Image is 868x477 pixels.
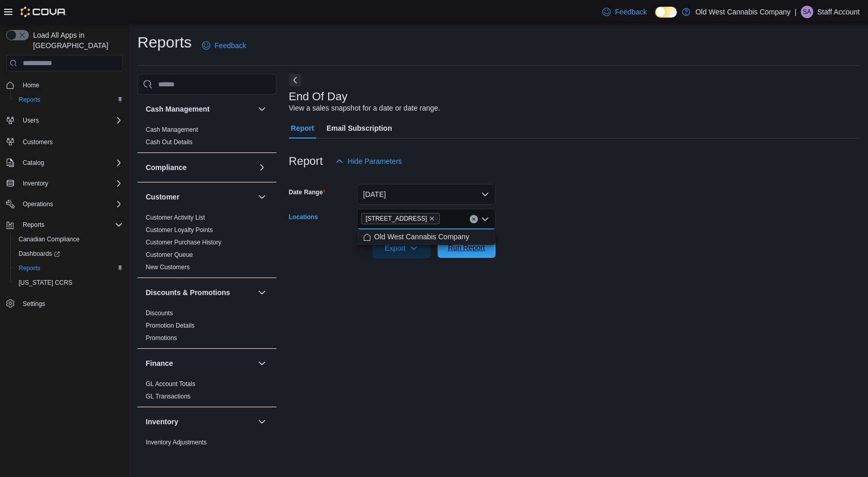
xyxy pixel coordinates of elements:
[615,7,646,17] span: Feedback
[19,136,57,148] a: Customers
[146,334,177,342] a: Promotions
[357,229,495,244] button: Old West Cannabis Company
[14,248,64,260] a: Dashboards
[438,237,495,258] button: Run Report
[23,138,53,146] span: Customers
[19,264,40,272] span: Reports
[23,116,39,125] span: Users
[10,93,127,107] button: Reports
[23,200,53,208] span: Operations
[146,451,230,458] a: Inventory by Product Historical
[817,6,860,18] p: Staff Account
[29,30,123,51] span: Load All Apps in [GEOGRAPHIC_DATA]
[146,309,173,317] span: Discounts
[14,248,123,260] span: Dashboards
[146,417,254,427] button: Inventory
[10,232,127,247] button: Canadian Compliance
[19,114,123,127] span: Users
[146,380,195,388] span: GL Account Totals
[14,276,123,289] span: Washington CCRS
[19,235,80,243] span: Canadian Compliance
[146,251,193,258] a: Customer Queue
[429,216,435,222] button: Remove 215 King Street East from selection in this group
[289,103,440,114] div: View a sales snapshot for a date or date range.
[361,213,440,224] span: 215 King Street East
[795,6,797,18] p: |
[357,184,495,205] button: [DATE]
[327,118,392,139] span: Email Subscription
[256,103,268,115] button: Cash Management
[137,32,192,53] h1: Reports
[146,380,195,388] a: GL Account Totals
[146,162,254,173] button: Compliance
[19,177,52,190] button: Inventory
[146,392,191,401] span: GL Transactions
[289,74,301,86] button: Next
[289,213,318,221] label: Locations
[146,238,222,247] span: Customer Purchase History
[357,229,495,244] div: Choose from the following options
[470,215,478,223] button: Clear input
[448,242,485,253] span: Run Report
[803,6,811,18] span: SA
[146,358,173,368] h3: Finance
[137,124,276,152] div: Cash Management
[146,104,254,114] button: Cash Management
[146,213,205,222] span: Customer Activity List
[19,297,123,310] span: Settings
[137,378,276,407] div: Finance
[256,161,268,174] button: Compliance
[373,238,430,258] button: Export
[14,262,44,274] a: Reports
[198,35,250,56] a: Feedback
[146,264,190,271] a: New Customers
[146,417,178,427] h3: Inventory
[23,159,44,167] span: Catalog
[2,78,127,93] button: Home
[146,438,207,447] span: Inventory Adjustments
[598,2,650,22] a: Feedback
[146,322,195,329] a: Promotion Details
[19,157,48,169] button: Catalog
[2,176,127,191] button: Inventory
[146,126,198,133] a: Cash Management
[655,7,677,18] input: Dark Mode
[19,157,123,169] span: Catalog
[146,192,179,202] h3: Customer
[481,215,489,223] button: Close list of options
[289,188,326,196] label: Date Range
[23,300,45,308] span: Settings
[2,296,127,311] button: Settings
[146,287,230,298] h3: Discounts & Promotions
[146,239,222,246] a: Customer Purchase History
[10,261,127,275] button: Reports
[2,134,127,149] button: Customers
[19,198,123,210] span: Operations
[146,138,193,146] span: Cash Out Details
[256,286,268,299] button: Discounts & Promotions
[23,221,44,229] span: Reports
[146,226,213,234] span: Customer Loyalty Points
[348,156,402,166] span: Hide Parameters
[6,73,123,338] nav: Complex example
[23,179,48,188] span: Inventory
[10,275,127,290] button: [US_STATE] CCRS
[146,226,213,234] a: Customer Loyalty Points
[291,118,314,139] span: Report
[366,213,427,224] span: [STREET_ADDRESS]
[146,393,191,400] a: GL Transactions
[146,214,205,221] a: Customer Activity List
[374,232,469,242] span: Old West Cannabis Company
[289,155,323,167] h3: Report
[14,94,123,106] span: Reports
[19,219,123,231] span: Reports
[19,79,123,91] span: Home
[256,357,268,370] button: Finance
[256,191,268,203] button: Customer
[146,192,254,202] button: Customer
[10,247,127,261] a: Dashboards
[256,416,268,428] button: Inventory
[214,40,246,51] span: Feedback
[19,219,49,231] button: Reports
